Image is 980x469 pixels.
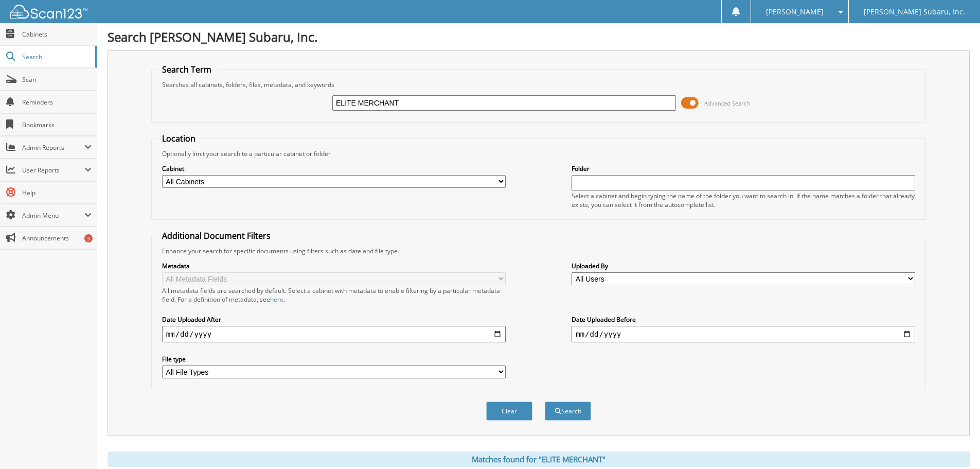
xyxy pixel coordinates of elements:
button: Clear [486,402,532,421]
span: Admin Reports [22,143,84,152]
span: User Reports [22,166,84,175]
img: scan123-logo-white.svg [10,5,87,19]
span: Announcements [22,234,92,242]
input: start [162,326,506,342]
div: Enhance your search for specific documents using filters such as date and file type. [157,247,920,255]
label: Date Uploaded After [162,315,506,324]
span: Cabinets [22,30,92,39]
span: Admin Menu [22,211,84,220]
label: Date Uploaded Before [572,315,915,324]
span: Bookmarks [22,120,92,129]
button: Search [545,402,591,421]
legend: Additional Document Filters [157,230,276,241]
label: Folder [572,164,915,173]
label: File type [162,355,506,363]
div: Matches found for "ELITE MERCHANT" [108,451,970,467]
span: [PERSON_NAME] Subaru, Inc. [864,9,965,15]
span: Advanced Search [704,99,750,107]
span: Help [22,188,92,197]
span: Reminders [22,98,92,107]
div: Optionally limit your search to a particular cabinet or folder [157,149,920,158]
div: Searches all cabinets, folders, files, metadata, and keywords [157,80,920,89]
input: end [572,326,915,342]
h1: Search [PERSON_NAME] Subaru, Inc. [108,28,970,45]
label: Uploaded By [572,262,915,270]
legend: Location [157,133,201,144]
label: Cabinet [162,164,506,173]
span: [PERSON_NAME] [766,9,824,15]
span: Scan [22,75,92,84]
label: Metadata [162,262,506,270]
legend: Search Term [157,64,217,75]
div: 3 [84,234,93,242]
span: Search [22,53,90,61]
div: Select a cabinet and begin typing the name of the folder you want to search in. If the name match... [572,192,915,209]
div: All metadata fields are searched by default. Select a cabinet with metadata to enable filtering b... [162,286,506,304]
a: here [270,295,283,304]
